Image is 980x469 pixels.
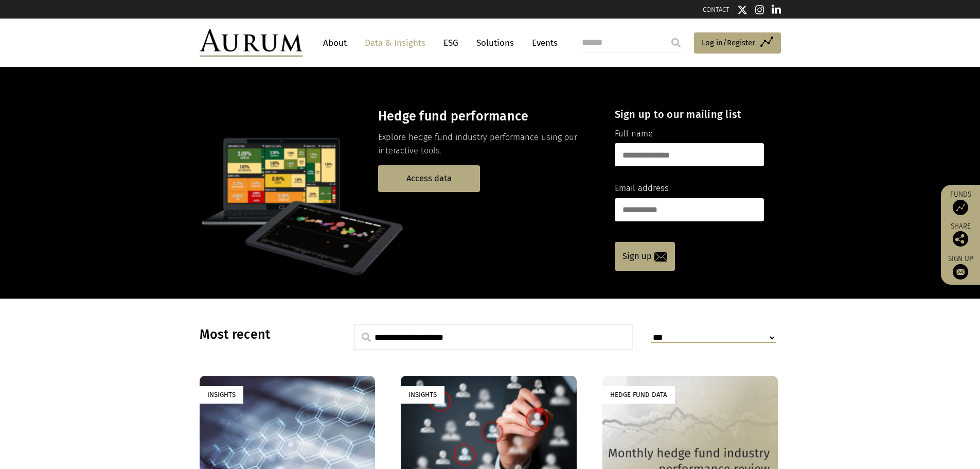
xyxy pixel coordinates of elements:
[702,37,755,49] span: Log in/Register
[772,5,781,15] img: Linkedin icon
[946,190,975,215] a: Funds
[602,386,675,403] div: Hedge Fund Data
[615,127,653,141] label: Full name
[703,6,729,13] a: CONTACT
[946,254,975,280] a: Sign up
[946,223,975,247] div: Share
[527,33,558,53] a: Events
[200,327,328,342] h3: Most recent
[615,108,764,120] h4: Sign up to our mailing list
[200,29,302,57] img: Aurum
[654,252,667,262] img: email-icon
[694,32,781,54] a: Log in/Register
[200,386,243,403] div: Insights
[378,165,480,192] a: Access data
[615,182,669,195] label: Email address
[755,5,764,15] img: Instagram icon
[438,33,464,53] a: ESG
[362,333,371,342] img: search.svg
[615,242,675,271] a: Sign up
[953,231,968,247] img: Share this post
[471,33,519,53] a: Solutions
[953,264,968,280] img: Sign up to our newsletter
[318,33,352,53] a: About
[378,131,597,158] p: Explore hedge fund industry performance using our interactive tools.
[401,386,444,403] div: Insights
[737,5,747,15] img: Twitter icon
[953,200,968,215] img: Access Funds
[666,32,686,53] input: Submit
[378,109,597,124] h3: Hedge fund performance
[360,33,431,53] a: Data & Insights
